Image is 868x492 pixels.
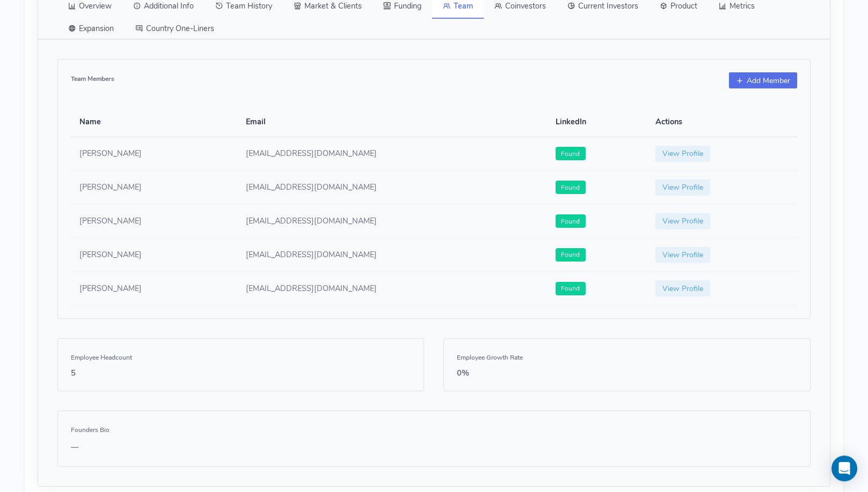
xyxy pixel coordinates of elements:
a: Country One-Liners [125,18,225,40]
span: Found [556,147,586,160]
label: Employee Headcount [71,353,132,362]
td: [EMAIL_ADDRESS][DOMAIN_NAME] [237,238,547,272]
span: Found [556,248,586,262]
a: Add Member [729,72,797,88]
td: [EMAIL_ADDRESS][DOMAIN_NAME] [237,137,547,170]
a: View Profile [655,213,710,229]
a: View Profile [655,146,710,162]
td: [PERSON_NAME] [71,170,237,204]
td: [PERSON_NAME] [71,204,237,238]
th: Name [71,108,237,137]
td: [EMAIL_ADDRESS][DOMAIN_NAME] [237,170,547,204]
h5: 5 [71,369,411,378]
th: Email [237,108,547,137]
td: [EMAIL_ADDRESS][DOMAIN_NAME] [237,272,547,305]
td: [EMAIL_ADDRESS][DOMAIN_NAME] [237,204,547,238]
a: Expansion [57,18,125,40]
td: [PERSON_NAME] [71,272,237,305]
h5: 0% [457,369,797,378]
th: Actions [647,108,797,137]
div: Open Intercom Messenger [831,456,857,481]
span: Found [556,181,586,194]
span: Found [556,282,586,295]
p: — [71,442,797,453]
label: Employee Growth Rate [457,353,523,362]
a: View Profile [655,280,710,296]
a: View Profile [655,247,710,263]
h6: Team Members [71,76,114,83]
label: Founders Bio [71,425,110,435]
td: [PERSON_NAME] [71,137,237,170]
span: Found [556,214,586,228]
td: [PERSON_NAME] [71,238,237,272]
th: LinkedIn [547,108,647,137]
a: View Profile [655,180,710,196]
